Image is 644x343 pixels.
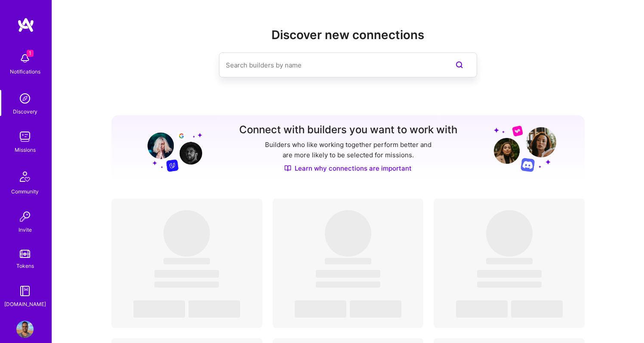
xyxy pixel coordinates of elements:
img: Grow your network [140,125,202,172]
div: Community [11,187,39,196]
img: Grow your network [494,125,556,172]
h2: Discover new connections [111,28,585,42]
span: ‌ [154,282,219,288]
span: ‌ [163,210,210,257]
span: ‌ [350,300,401,318]
a: User Avatar [14,321,36,338]
img: User Avatar [16,321,34,338]
img: guide book [16,282,34,300]
img: teamwork [16,128,34,145]
img: Invite [16,208,34,225]
div: Missions [15,145,36,154]
span: ‌ [316,270,380,278]
span: ‌ [511,300,563,318]
span: ‌ [325,210,371,257]
span: ‌ [295,300,346,318]
span: ‌ [486,210,533,257]
img: discovery [16,90,34,107]
span: ‌ [456,300,508,318]
p: Builders who like working together perform better and are more likely to be selected for missions. [263,140,433,160]
div: Tokens [16,261,34,270]
span: ‌ [477,270,542,278]
span: 1 [27,50,34,57]
span: ‌ [154,270,219,278]
a: Learn why connections are important [284,164,412,173]
h3: Connect with builders you want to work with [239,124,457,136]
img: tokens [20,250,30,258]
span: ‌ [163,258,210,264]
i: icon SearchPurple [454,60,465,70]
input: Search builders by name [226,54,436,76]
img: Discover [284,165,291,172]
div: [DOMAIN_NAME] [4,300,46,309]
img: Community [15,166,35,187]
div: Discovery [13,107,37,116]
span: ‌ [325,258,371,264]
span: ‌ [486,258,533,264]
span: ‌ [477,282,542,288]
span: ‌ [188,300,240,318]
img: logo [17,17,34,33]
img: bell [16,50,34,67]
div: Notifications [10,67,40,76]
span: ‌ [133,300,185,318]
span: ‌ [316,282,380,288]
div: Invite [18,225,32,234]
